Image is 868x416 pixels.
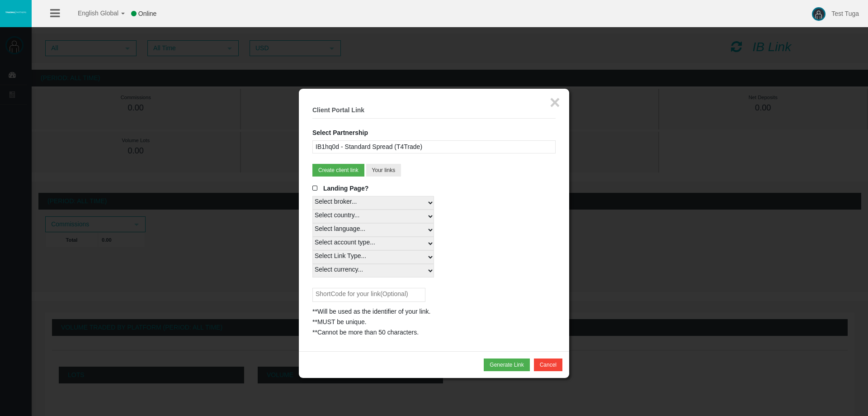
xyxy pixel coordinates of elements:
[534,359,562,371] button: Cancel
[138,10,156,17] span: Online
[323,185,368,192] span: Landing Page?
[312,164,364,177] button: Create client link
[366,164,401,177] button: Your links
[831,10,859,17] span: Test Tuga
[312,140,556,153] div: IB1hq0d - Standard Spread (T4Trade)
[312,288,425,302] input: ShortCode for your link(Optional)
[312,327,556,338] div: **Cannot be more than 50 characters.
[550,93,560,111] button: ×
[312,128,368,138] label: Select Partnership
[66,10,118,17] span: English Global
[312,317,556,327] div: **MUST be unique.
[812,7,826,21] img: user-image
[5,10,27,14] img: logo.svg
[312,106,364,114] b: Client Portal Link
[484,359,529,371] button: Generate Link
[312,306,556,317] div: **Will be used as the identifier of your link.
